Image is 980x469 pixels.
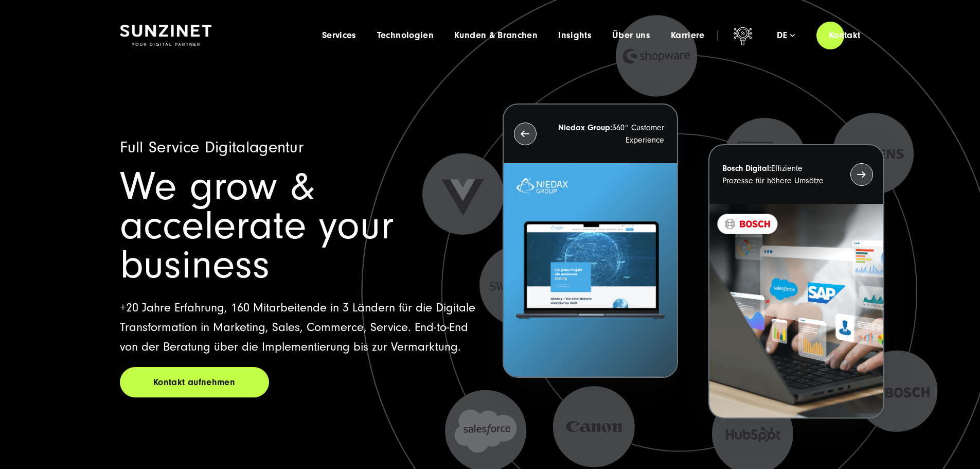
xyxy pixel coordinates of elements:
[120,367,269,397] a: Kontakt aufnehmen
[504,163,677,377] img: Letztes Projekt von Niedax. Ein Laptop auf dem die Niedax Website geöffnet ist, auf blauem Hinter...
[816,21,873,50] a: Kontakt
[671,30,705,41] a: Karriere
[722,162,831,187] p: Effiziente Prozesse für höhere Umsätze
[377,30,434,41] a: Technologien
[503,103,678,378] button: Niedax Group:360° Customer Experience Letztes Projekt von Niedax. Ein Laptop auf dem die Niedax W...
[120,298,478,357] p: +20 Jahre Erfahrung, 160 Mitarbeitende in 3 Ländern für die Digitale Transformation in Marketing,...
[322,30,357,41] a: Services
[722,164,771,173] strong: Bosch Digital:
[555,121,664,146] p: 360° Customer Experience
[120,167,478,285] h1: We grow & accelerate your business
[777,30,795,41] div: de
[612,30,650,41] a: Über uns
[120,25,211,46] img: SUNZINET Full Service Digital Agentur
[120,138,304,157] span: Full Service Digitalagentur
[709,204,883,418] img: BOSCH - Kundeprojekt - Digital Transformation Agentur SUNZINET
[454,30,538,41] a: Kunden & Branchen
[558,30,592,41] a: Insights
[708,144,884,419] button: Bosch Digital:Effiziente Prozesse für höhere Umsätze BOSCH - Kundeprojekt - Digital Transformatio...
[558,123,612,132] strong: Niedax Group:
